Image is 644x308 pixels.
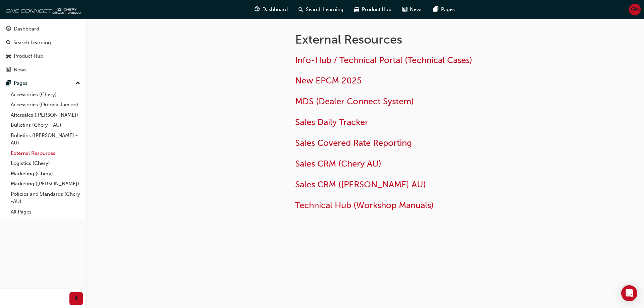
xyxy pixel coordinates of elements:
button: Pages [3,77,83,89]
a: Aftersales ([PERSON_NAME]) [8,110,83,120]
h1: External Resources [295,32,515,47]
span: Pages [441,6,455,13]
span: search-icon [299,5,303,14]
span: Product Hub [362,6,391,13]
a: search-iconSearch Learning [293,3,349,16]
button: GM [629,4,641,15]
div: Pages [14,79,28,87]
a: Bulletins (Chery - AU) [8,120,83,130]
div: Dashboard [14,25,39,33]
span: guage-icon [255,5,260,14]
span: Dashboard [262,6,288,13]
a: Product Hub [3,50,83,62]
span: Search Learning [306,6,343,13]
div: Search Learning [13,39,51,47]
span: car-icon [354,5,359,14]
a: Accessories (Omoda Jaecoo) [8,100,83,110]
a: External Resources [8,148,83,159]
a: All Pages [8,207,83,217]
a: Sales Covered Rate Reporting [295,138,412,148]
a: Sales CRM (Chery AU) [295,159,381,169]
div: Product Hub [14,52,43,60]
a: Bulletins ([PERSON_NAME] - AU) [8,130,83,148]
a: Marketing ([PERSON_NAME]) [8,179,83,189]
span: pages-icon [6,80,11,86]
div: Open Intercom Messenger [621,285,637,301]
a: Logistics (Chery) [8,158,83,169]
a: news-iconNews [397,3,428,16]
div: News [14,66,26,74]
span: News [410,6,423,13]
span: up-icon [75,79,80,88]
span: news-icon [402,5,407,14]
a: Sales Daily Tracker [295,117,368,127]
a: Accessories (Chery) [8,89,83,100]
a: Sales CRM ([PERSON_NAME] AU) [295,179,426,190]
a: car-iconProduct Hub [349,3,397,16]
button: DashboardSearch LearningProduct HubNews [3,21,83,77]
a: guage-iconDashboard [249,3,293,16]
span: prev-icon [74,295,79,303]
a: News [3,64,83,76]
span: pages-icon [433,5,438,14]
a: Dashboard [3,23,83,35]
a: pages-iconPages [428,3,460,16]
a: Search Learning [3,37,83,49]
a: Info-Hub / Technical Portal (Technical Cases) [295,55,472,65]
a: Marketing (Chery) [8,169,83,179]
span: search-icon [6,40,11,46]
a: Technical Hub (Workshop Manuals) [295,200,434,210]
span: guage-icon [6,26,11,32]
span: news-icon [6,67,11,73]
a: MDS (Dealer Connect System) [295,96,414,107]
a: Policies and Standards (Chery -AU) [8,189,83,207]
span: car-icon [6,53,11,59]
img: oneconnect [3,3,80,16]
span: GM [631,6,639,13]
a: New EPCM 2025 [295,75,362,86]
